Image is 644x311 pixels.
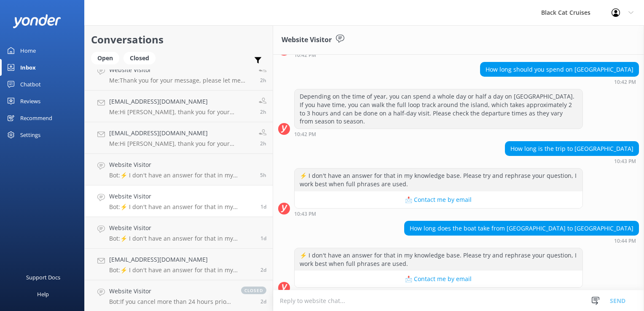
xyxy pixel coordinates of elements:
[294,131,583,137] div: Aug 28 2025 10:42pm (UTC +12:00) Pacific/Auckland
[295,191,582,208] button: 📩 Contact me by email
[294,132,316,137] strong: 10:42 PM
[123,52,156,64] div: Closed
[260,203,266,210] span: Aug 28 2025 10:44pm (UTC +12:00) Pacific/Auckland
[109,235,254,242] p: Bot: ⚡ I don't have an answer for that in my knowledge base. Please try and rephrase your questio...
[260,77,266,84] span: Aug 30 2025 10:45am (UTC +12:00) Pacific/Auckland
[85,217,273,249] a: Website VisitorBot:⚡ I don't have an answer for that in my knowledge base. Please try and rephras...
[480,79,639,85] div: Aug 28 2025 10:42pm (UTC +12:00) Pacific/Auckland
[85,59,273,91] a: Website VisitorMe:Thank you for your message, please let me know the name your booking is under a...
[20,59,36,76] div: Inbox
[109,108,252,116] p: Me: Hi [PERSON_NAME], thank you for your message and I have replied to your email with our discou...
[109,65,252,75] h4: Website Visitor
[295,271,582,287] button: 📩 Contact me by email
[260,140,266,147] span: Aug 30 2025 10:42am (UTC +12:00) Pacific/Auckland
[20,42,36,59] div: Home
[13,14,61,28] img: yonder-white-logo.png
[109,192,254,201] h4: Website Visitor
[295,89,582,128] div: Depending on the time of year, you can spend a whole day or half a day on [GEOGRAPHIC_DATA]. If y...
[109,298,233,306] p: Bot: If you cancel more than 24 hours prior to your trip, a full refund is provided, regardless o...
[282,35,332,46] h3: Website Visitor
[37,286,49,303] div: Help
[123,53,160,62] a: Closed
[260,172,266,179] span: Aug 30 2025 08:06am (UTC +12:00) Pacific/Auckland
[505,158,639,164] div: Aug 28 2025 10:43pm (UTC +12:00) Pacific/Auckland
[85,91,273,122] a: [EMAIL_ADDRESS][DOMAIN_NAME]Me:Hi [PERSON_NAME], thank you for your message and I have replied to...
[109,287,233,296] h4: Website Visitor
[405,221,639,236] div: How long does the boat take from [GEOGRAPHIC_DATA] to [GEOGRAPHIC_DATA]
[109,77,252,84] p: Me: Thank you for your message, please let me know the name your booking is under and I can resen...
[109,203,254,211] p: Bot: ⚡ I don't have an answer for that in my knowledge base. Please try and rephrase your questio...
[91,52,119,64] div: Open
[505,142,639,156] div: How long is the trip to [GEOGRAPHIC_DATA]
[260,298,266,305] span: Aug 27 2025 09:48pm (UTC +12:00) Pacific/Auckland
[294,212,316,217] strong: 10:43 PM
[20,126,40,143] div: Settings
[20,76,41,93] div: Chatbot
[20,110,52,126] div: Recommend
[109,172,254,179] p: Bot: ⚡ I don't have an answer for that in my knowledge base. Please try and rephrase your questio...
[260,266,266,273] span: Aug 28 2025 10:34am (UTC +12:00) Pacific/Auckland
[109,160,254,169] h4: Website Visitor
[109,223,254,233] h4: Website Visitor
[91,32,266,48] h2: Conversations
[480,62,639,77] div: How long should you spend on [GEOGRAPHIC_DATA]
[241,287,266,294] span: closed
[614,239,636,244] strong: 10:44 PM
[109,266,254,274] p: Bot: ⚡ I don't have an answer for that in my knowledge base. Please try and rephrase your questio...
[109,255,254,264] h4: [EMAIL_ADDRESS][DOMAIN_NAME]
[260,108,266,115] span: Aug 30 2025 10:43am (UTC +12:00) Pacific/Auckland
[85,249,273,280] a: [EMAIL_ADDRESS][DOMAIN_NAME]Bot:⚡ I don't have an answer for that in my knowledge base. Please tr...
[404,238,639,244] div: Aug 28 2025 10:44pm (UTC +12:00) Pacific/Auckland
[614,80,636,85] strong: 10:42 PM
[109,140,252,147] p: Me: Hi [PERSON_NAME], thank you for your message and expression of interest in employment. I am n...
[85,185,273,217] a: Website VisitorBot:⚡ I don't have an answer for that in my knowledge base. Please try and rephras...
[20,93,40,110] div: Reviews
[295,248,582,271] div: ⚡ I don't have an answer for that in my knowledge base. Please try and rephrase your question, I ...
[26,269,60,286] div: Support Docs
[85,122,273,154] a: [EMAIL_ADDRESS][DOMAIN_NAME]Me:Hi [PERSON_NAME], thank you for your message and expression of int...
[294,211,583,217] div: Aug 28 2025 10:43pm (UTC +12:00) Pacific/Auckland
[614,159,636,164] strong: 10:43 PM
[91,53,123,62] a: Open
[109,129,252,138] h4: [EMAIL_ADDRESS][DOMAIN_NAME]
[295,169,582,191] div: ⚡ I don't have an answer for that in my knowledge base. Please try and rephrase your question, I ...
[85,154,273,185] a: Website VisitorBot:⚡ I don't have an answer for that in my knowledge base. Please try and rephras...
[260,235,266,242] span: Aug 28 2025 02:40pm (UTC +12:00) Pacific/Auckland
[109,97,252,106] h4: [EMAIL_ADDRESS][DOMAIN_NAME]
[294,52,583,58] div: Aug 28 2025 10:42pm (UTC +12:00) Pacific/Auckland
[294,53,316,58] strong: 10:42 PM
